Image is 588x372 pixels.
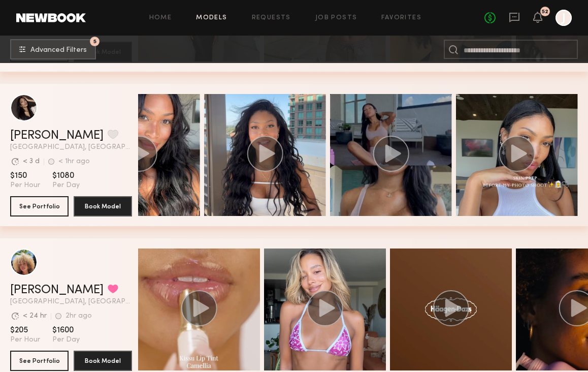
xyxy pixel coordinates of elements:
[52,325,80,335] span: $1600
[315,15,357,21] a: Job Posts
[30,47,87,54] span: Advanced Filters
[556,10,572,26] a: J
[196,15,227,21] a: Models
[10,351,69,371] button: See Portfolio
[10,298,132,305] span: [GEOGRAPHIC_DATA], [GEOGRAPHIC_DATA]
[74,351,132,371] button: Book Model
[10,335,40,345] span: Per Hour
[23,158,40,165] div: < 3 d
[93,39,96,44] span: 5
[542,9,548,15] div: 52
[52,335,80,345] span: Per Day
[58,158,90,165] div: < 1hr ago
[74,196,132,216] button: Book Model
[10,39,96,59] button: 5Advanced Filters
[10,144,132,151] span: [GEOGRAPHIC_DATA], [GEOGRAPHIC_DATA]
[52,171,80,181] span: $1080
[10,196,69,216] button: See Portfolio
[52,181,80,190] span: Per Day
[10,130,104,142] a: [PERSON_NAME]
[10,284,104,296] a: [PERSON_NAME]
[10,325,40,335] span: $205
[381,15,421,21] a: Favorites
[149,15,172,21] a: Home
[10,181,40,190] span: Per Hour
[23,313,47,320] div: < 24 hr
[66,313,92,320] div: 2hr ago
[252,15,291,21] a: Requests
[10,171,40,181] span: $150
